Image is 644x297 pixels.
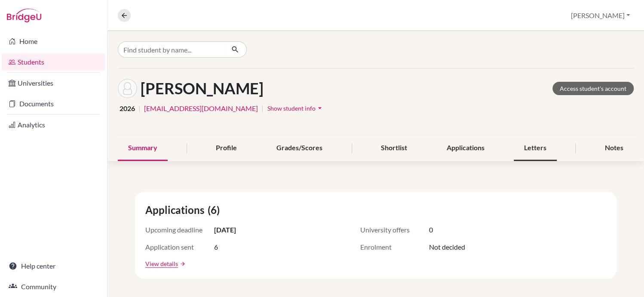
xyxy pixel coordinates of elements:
div: Applications [436,136,495,161]
span: 6 [214,242,218,252]
a: Community [2,278,105,295]
div: Shortlist [371,136,417,161]
div: Grades/Scores [266,136,333,161]
a: View details [145,259,178,268]
h1: [PERSON_NAME] [141,79,264,98]
div: Letters [514,136,557,161]
span: | [261,103,264,114]
input: Find student by name... [118,41,224,58]
span: 0 [429,225,433,235]
span: Not decided [429,242,465,252]
span: [DATE] [214,225,236,235]
button: Show student infoarrow_drop_down [267,102,325,115]
a: Access student's account [552,82,634,95]
a: [EMAIL_ADDRESS][DOMAIN_NAME] [144,103,258,114]
span: Application sent [145,242,214,252]
img: Bridge-U [7,9,41,22]
a: arrow_forward [178,261,186,267]
a: Home [2,33,105,50]
a: Documents [2,95,105,112]
span: University offers [360,225,429,235]
span: 2026 [120,103,135,114]
span: | [138,103,141,114]
img: Annabelle Siddons's avatar [118,79,137,98]
div: Notes [595,136,634,161]
div: Summary [118,136,168,161]
a: Help center [2,257,105,275]
a: Analytics [2,116,105,133]
span: Upcoming deadline [145,225,214,235]
a: Students [2,53,105,71]
i: arrow_drop_down [316,104,324,112]
span: Show student info [267,105,316,112]
span: Enrolment [360,242,429,252]
span: Applications [145,202,208,218]
button: [PERSON_NAME] [567,7,634,24]
span: (6) [208,202,223,218]
div: Profile [205,136,247,161]
a: Universities [2,74,105,92]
